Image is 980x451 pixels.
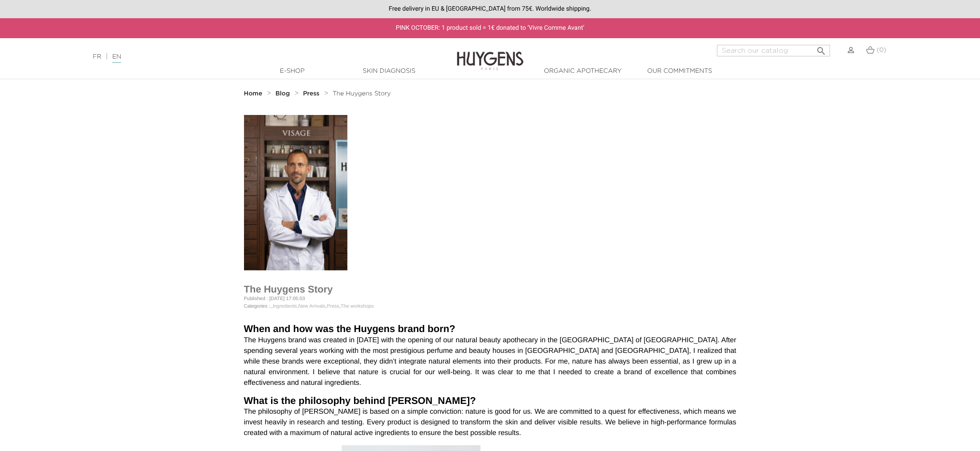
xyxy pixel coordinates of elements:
a: Press [327,304,339,309]
a: Ingredients [273,304,297,309]
a: EN [112,54,121,63]
a: Our commitments [635,67,724,76]
button:  [813,42,829,54]
a: Press [303,90,322,97]
input: Search [717,45,830,56]
p: Published : [DATE] 17:05:03 Categories : , , , , , [244,295,736,310]
em: The Huygens brand was created in [DATE] with the opening of our natural beauty apothecary in the ... [244,336,736,387]
h1: What is the philosophy behind [PERSON_NAME]? [244,395,736,407]
a: Skin Diagnosis [345,67,433,76]
h1: The Huygens Story [244,284,736,295]
a: Organic Apothecary [539,67,627,76]
div: | [88,51,401,62]
a: The workshops [341,304,374,309]
a: Home [244,90,264,97]
a: New Arrivals [298,304,325,309]
strong: Blog [276,91,290,97]
img: The Huygens Story [244,115,347,270]
a: E-Shop [248,67,337,76]
a: The Huygens Story [333,90,391,97]
h1: When and how was the Huygens brand born? [244,323,736,335]
strong: Home [244,91,263,97]
img: Huygens [457,37,523,71]
i:  [816,43,827,54]
a: Blog [276,90,292,97]
span: The Huygens Story [333,91,391,97]
em: The philosophy of [PERSON_NAME] is based on a simple conviction: nature is good for us. We are co... [244,408,736,437]
strong: Press [303,91,319,97]
span: (0) [877,47,886,53]
a: FR [93,54,101,60]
